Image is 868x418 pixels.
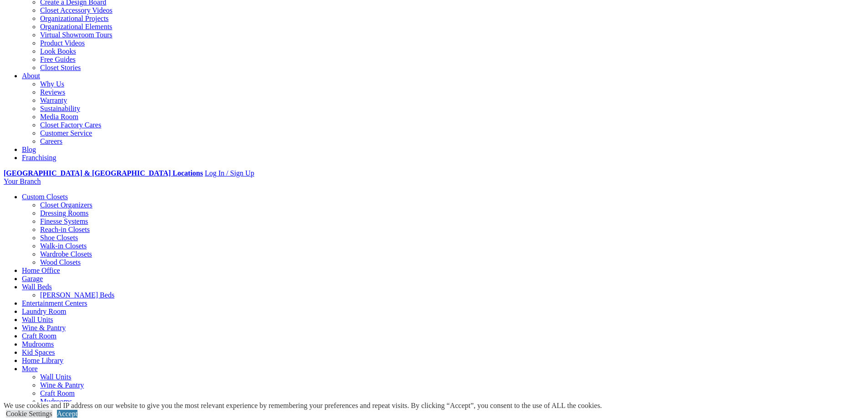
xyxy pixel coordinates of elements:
a: Accept [57,410,77,418]
a: Franchising [22,154,56,161]
a: Organizational Elements [40,23,112,30]
a: Wall Units [40,373,71,381]
a: Closet Stories [40,64,81,71]
a: Garage [22,275,43,282]
a: Sustainability [40,105,80,112]
a: Blog [22,146,36,153]
a: Walk-in Closets [40,242,87,250]
a: Kid Spaces [22,348,55,356]
a: Dressing Rooms [40,209,88,217]
a: Wine & Pantry [40,381,84,389]
a: Home Office [22,267,60,274]
a: Free Guides [40,55,76,63]
a: Shoe Closets [40,234,78,242]
a: [GEOGRAPHIC_DATA] & [GEOGRAPHIC_DATA] Locations [4,169,203,177]
a: Product Videos [40,39,85,47]
a: [PERSON_NAME] Beds [40,291,114,299]
a: Wardrobe Closets [40,250,92,258]
a: Why Us [40,80,64,88]
a: Warranty [40,96,67,104]
a: Craft Room [22,332,56,340]
a: Wine & Pantry [22,324,66,332]
a: Closet Organizers [40,201,92,209]
a: Look Books [40,47,76,55]
a: Closet Factory Cares [40,121,101,129]
a: Wood Closets [40,258,81,266]
a: Laundry Room [22,307,66,315]
a: Entertainment Centers [22,299,87,307]
a: Log In / Sign Up [205,169,254,177]
a: Your Branch [4,177,41,185]
a: Closet Accessory Videos [40,6,113,14]
a: Wall Beds [22,283,52,291]
a: Customer Service [40,129,92,137]
a: Cookie Settings [6,410,52,418]
a: About [22,72,40,80]
a: Media Room [40,113,78,121]
a: Careers [40,137,62,145]
a: Reviews [40,88,65,96]
a: Reach-in Closets [40,226,90,233]
a: Wall Units [22,316,53,323]
a: Finesse Systems [40,217,88,225]
a: Home Library [22,357,63,364]
a: More menu text will display only on big screen [22,365,38,373]
a: Custom Closets [22,193,68,201]
a: Virtual Showroom Tours [40,31,113,39]
a: Organizational Projects [40,15,108,22]
div: We use cookies and IP address on our website to give you the most relevant experience by remember... [4,402,602,410]
a: Mudrooms [40,398,72,405]
a: Craft Room [40,389,75,397]
a: Mudrooms [22,340,54,348]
